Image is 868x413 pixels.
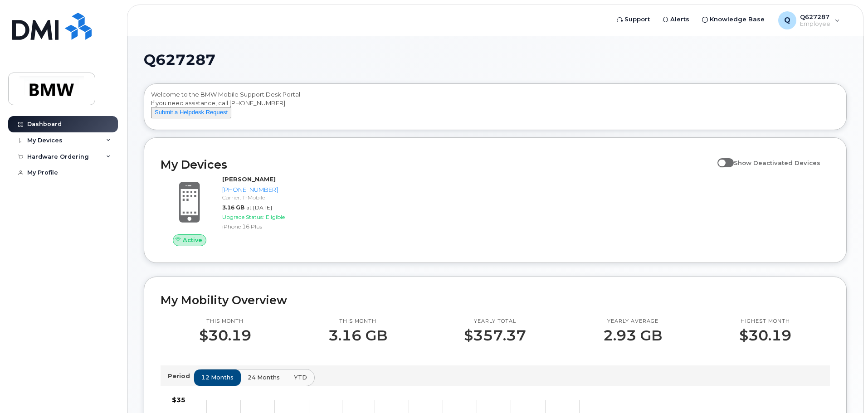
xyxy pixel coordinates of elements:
[144,53,215,67] span: Q627287
[183,236,202,244] span: Active
[151,107,231,118] button: Submit a Helpdesk Request
[328,318,387,325] p: This month
[266,214,285,220] span: Eligible
[739,318,791,325] p: Highest month
[151,108,231,116] a: Submit a Helpdesk Request
[151,90,839,126] div: Welcome to the BMW Mobile Support Desk Portal If you need assistance, call [PHONE_NUMBER].
[294,373,307,382] span: YTD
[161,175,320,246] a: Active[PERSON_NAME][PHONE_NUMBER]Carrier: T-Mobile3.16 GBat [DATE]Upgrade Status:EligibleiPhone 1...
[222,214,264,220] span: Upgrade Status:
[717,154,725,161] input: Show Deactivated Devices
[222,223,316,230] div: iPhone 16 Plus
[328,327,387,344] p: 3.16 GB
[222,175,276,183] strong: [PERSON_NAME]
[603,318,662,325] p: Yearly average
[246,204,272,211] span: at [DATE]
[168,372,194,380] p: Period
[172,396,185,404] tspan: $35
[734,159,820,166] span: Show Deactivated Devices
[222,185,316,194] div: [PHONE_NUMBER]
[161,293,830,307] h2: My Mobility Overview
[161,158,713,171] h2: My Devices
[199,327,251,344] p: $30.19
[603,327,662,344] p: 2.93 GB
[199,318,251,325] p: This month
[222,194,316,201] div: Carrier: T-Mobile
[222,204,244,211] span: 3.16 GB
[464,318,526,325] p: Yearly total
[464,327,526,344] p: $357.37
[248,373,280,382] span: 24 months
[739,327,791,344] p: $30.19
